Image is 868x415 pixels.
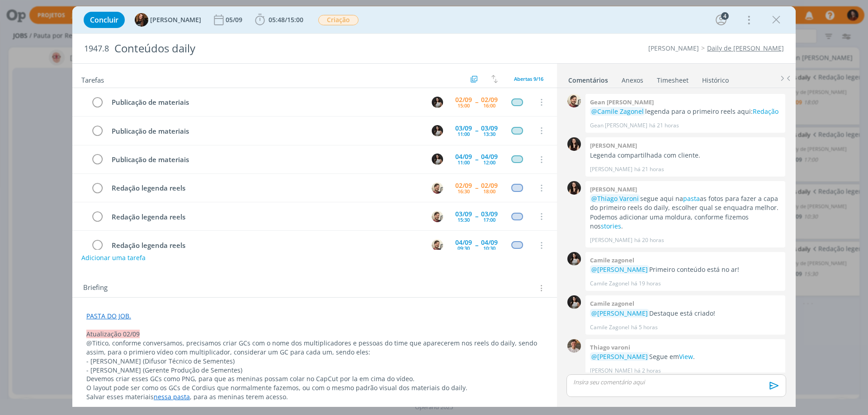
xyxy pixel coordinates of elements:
[455,211,472,217] div: 03/09
[269,15,285,24] span: 05:48
[590,236,632,244] p: [PERSON_NAME]
[287,15,303,24] span: 15:00
[483,160,495,165] div: 12:00
[567,94,581,107] img: G
[590,323,629,331] p: Camile Zagonel
[590,299,634,308] b: Camile zagonel
[590,121,647,130] p: Gean [PERSON_NAME]
[590,280,629,288] p: Camile Zagonel
[432,182,443,194] img: G
[590,367,632,375] p: [PERSON_NAME]
[601,222,621,230] a: stories
[108,182,423,194] div: Redação legenda reels
[648,44,699,52] a: [PERSON_NAME]
[590,265,781,274] p: Primeiro conteúdo está no ar!
[591,107,644,116] span: @Camile Zagonel
[483,103,495,108] div: 16:00
[108,240,423,251] div: Redação legenda reels
[590,309,781,318] p: Destaque está criado!
[86,357,543,366] p: - [PERSON_NAME] (Difusor Técnico de Sementes)
[83,282,108,294] span: Briefing
[86,366,543,375] p: - [PERSON_NAME] (Gerente Produção de Sementes)
[591,265,648,274] span: @[PERSON_NAME]
[702,72,729,85] a: Histórico
[481,211,498,217] div: 03/09
[90,16,118,23] span: Concluir
[590,185,637,193] b: [PERSON_NAME]
[84,12,125,28] button: Concluir
[86,312,131,320] a: PASTA DO JOB.
[108,97,423,108] div: Publicação de materiais
[108,154,423,165] div: Publicação de materiais
[683,194,700,203] a: pasta
[631,280,661,288] span: há 19 horas
[432,211,443,222] img: G
[253,13,306,27] button: 05:48/15:00
[590,343,630,351] b: Thiago varoni
[86,330,140,338] span: Atualização 02/09
[318,14,359,26] button: Criação
[135,13,201,27] button: T[PERSON_NAME]
[81,250,146,266] button: Adicionar uma tarefa
[591,309,648,317] span: @[PERSON_NAME]
[634,236,664,244] span: há 20 horas
[483,246,495,251] div: 10:30
[108,211,423,223] div: Redação legenda reels
[475,213,478,219] span: --
[430,95,444,109] button: C
[634,367,661,375] span: há 2 horas
[491,75,498,83] img: arrow-down-up.svg
[455,182,472,189] div: 02/09
[458,160,470,165] div: 11:00
[475,99,478,105] span: --
[649,121,679,130] span: há 21 horas
[86,392,543,401] p: Salvar esses materiais , para as meninas terem acesso.
[481,182,498,189] div: 02/09
[458,246,470,251] div: 09:30
[567,339,581,353] img: T
[432,97,443,108] img: C
[108,126,423,137] div: Publicação de materiais
[622,76,643,85] div: Anexos
[567,181,581,195] img: I
[226,17,244,23] div: 05/09
[656,72,689,85] a: Timesheet
[567,295,581,309] img: C
[753,107,778,116] a: Redação
[430,238,444,252] button: G
[631,323,658,331] span: há 5 horas
[481,97,498,103] div: 02/09
[72,6,796,407] div: dialog
[154,392,190,401] a: nessa pasta
[475,242,478,248] span: --
[590,107,781,116] p: legenda para o primeiro reels aqui:
[135,13,148,27] img: T
[475,185,478,191] span: --
[458,217,470,222] div: 15:30
[84,44,109,54] span: 1947.8
[432,154,443,165] img: C
[81,74,104,84] span: Tarefas
[432,125,443,136] img: C
[590,256,634,264] b: Camile zagonel
[86,339,543,357] p: @Titico, conforme conversamos, precisamos criar GCs com o nome dos multiplicadores e pessoas do t...
[590,165,632,173] p: [PERSON_NAME]
[721,12,729,20] div: 4
[475,156,478,163] span: --
[458,131,470,136] div: 11:00
[430,181,444,195] button: G
[150,17,201,23] span: [PERSON_NAME]
[430,210,444,223] button: G
[481,154,498,160] div: 04/09
[455,154,472,160] div: 04/09
[483,131,495,136] div: 13:30
[86,374,543,383] p: Devemos criar esses GCs como PNG, para que as meninas possam colar no CapCut por la em cima do ví...
[634,165,664,173] span: há 21 horas
[111,37,489,60] div: Conteúdos daily
[481,125,498,131] div: 03/09
[318,15,359,25] span: Criação
[483,217,495,222] div: 17:00
[591,352,648,361] span: @[PERSON_NAME]
[707,44,784,52] a: Daily de [PERSON_NAME]
[483,189,495,194] div: 18:00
